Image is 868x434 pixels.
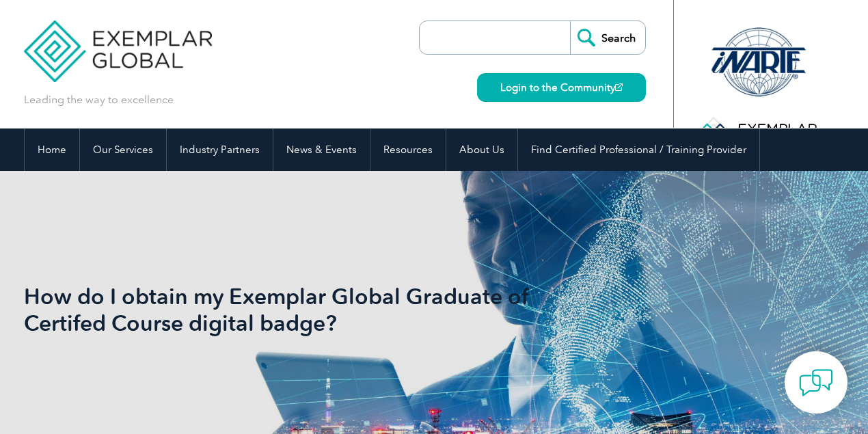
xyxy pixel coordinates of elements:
a: Find Certified Professional / Training Provider [518,128,759,171]
a: Industry Partners [167,128,273,171]
p: Leading the way to excellence [24,92,174,107]
input: Search [570,21,645,54]
img: open_square.png [615,83,623,91]
a: Resources [370,128,446,171]
h1: How do I obtain my Exemplar Global Graduate of Certifed Course digital badge? [24,283,549,336]
a: About Us [446,128,517,171]
a: Login to the Community [477,73,646,102]
a: Home [25,128,79,171]
img: contact-chat.png [799,366,833,400]
a: News & Events [273,128,370,171]
a: Our Services [80,128,166,171]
